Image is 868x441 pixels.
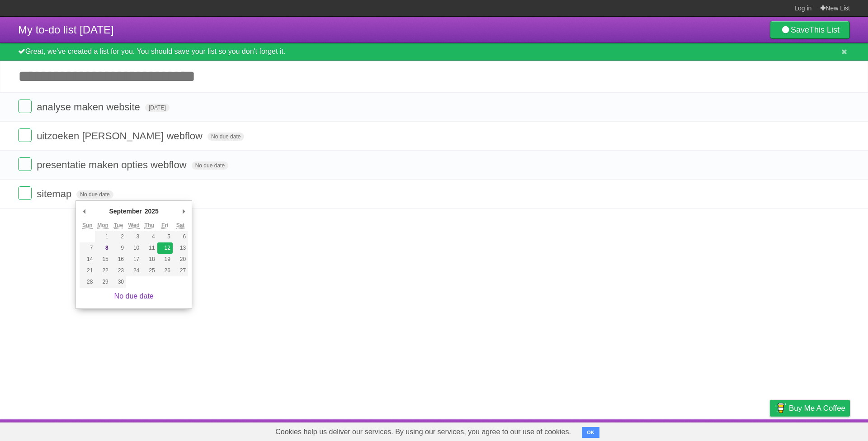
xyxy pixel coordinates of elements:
button: 6 [173,231,188,242]
abbr: Saturday [176,222,185,229]
span: uitzoeken [PERSON_NAME] webflow [37,130,205,142]
div: 2025 [143,204,160,218]
abbr: Tuesday [114,222,123,229]
button: 30 [111,276,126,288]
abbr: Friday [161,222,168,229]
span: My to-do list [DATE] [18,24,114,36]
span: sitemap [37,188,74,199]
button: 2 [111,231,126,242]
button: 27 [173,265,188,276]
div: September [108,204,143,218]
button: 5 [157,231,173,242]
button: 8 [95,242,110,254]
span: presentatie maken opties webflow [37,159,189,171]
button: 17 [126,254,142,265]
a: No due date [114,292,154,300]
button: 23 [111,265,126,276]
a: Privacy [758,422,782,439]
label: Done [18,100,32,113]
span: No due date [208,133,244,141]
a: Developers [679,422,716,439]
button: OK [582,427,599,438]
a: About [650,422,669,439]
abbr: Sunday [82,222,93,229]
button: 9 [111,242,126,254]
button: 12 [157,242,173,254]
button: 1 [95,231,110,242]
button: 22 [95,265,110,276]
button: 28 [80,276,95,288]
span: analyse maken website [37,101,142,113]
span: Cookies help us deliver our services. By using our services, you agree to our use of cookies. [266,423,580,441]
button: 26 [157,265,173,276]
a: Suggest a feature [793,422,850,439]
button: Previous Month [80,204,89,218]
abbr: Monday [97,222,108,229]
span: Buy me a coffee [789,400,845,416]
a: SaveThis List [770,21,850,39]
button: 14 [80,254,95,265]
button: 18 [142,254,157,265]
button: 11 [142,242,157,254]
button: 21 [80,265,95,276]
span: No due date [192,161,228,170]
button: 25 [142,265,157,276]
a: Terms [727,422,747,439]
label: Done [18,186,32,200]
b: This List [809,25,840,34]
button: 20 [173,254,188,265]
button: 3 [126,231,142,242]
span: No due date [76,190,113,199]
button: 16 [111,254,126,265]
img: Buy me a coffee [774,400,787,416]
label: Done [18,157,32,171]
abbr: Thursday [144,222,154,229]
span: [DATE] [145,104,170,112]
button: 24 [126,265,142,276]
button: 13 [173,242,188,254]
abbr: Wednesday [128,222,140,229]
button: 4 [142,231,157,242]
button: 10 [126,242,142,254]
a: Buy me a coffee [770,400,850,417]
button: 15 [95,254,110,265]
button: 19 [157,254,173,265]
label: Done [18,128,32,142]
button: 7 [80,242,95,254]
button: Next Month [179,204,188,218]
button: 29 [95,276,110,288]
